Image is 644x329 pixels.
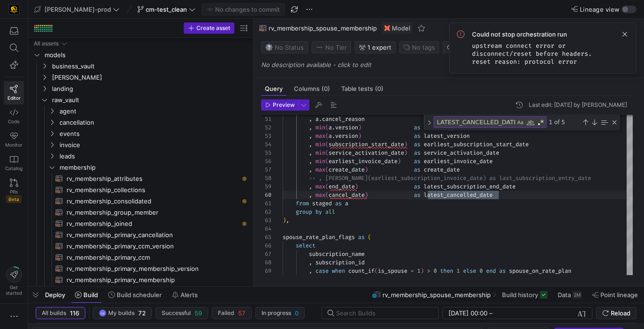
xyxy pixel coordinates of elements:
[32,252,249,263] div: Press SPACE to select this row.
[509,267,571,275] span: spouse_on_rate_plan
[4,1,24,17] a: https://storage.googleapis.com/y42-prod-data-exchange/images/uAsz27BndGEK0hZWDFeOjoxA7jCwgK9jE472...
[315,191,325,199] span: max
[424,183,516,190] span: latest_subscription_end_date
[374,267,378,275] span: (
[358,124,361,131] span: )
[32,229,249,240] a: rv_membership_primary_cancellation​​​​​​​​​​
[138,309,146,317] span: 72
[378,267,407,275] span: is_spouse
[325,149,329,157] span: (
[238,309,246,317] span: 57
[325,141,329,148] span: (
[463,267,476,275] span: else
[329,191,365,199] span: cancel_date
[329,149,404,157] span: service_activation_date
[345,200,348,207] span: a
[5,142,22,148] span: Monitor
[32,263,249,274] a: rv_membership_primary_membership_version​​​​​​​​​​
[7,95,21,101] span: Editor
[265,44,273,51] img: No status
[411,267,414,275] span: =
[335,132,358,140] span: version
[261,165,271,174] div: 57
[424,141,529,148] span: earliest_subscription_start_date
[4,175,24,207] a: PRsBeta
[261,241,271,250] div: 66
[45,50,248,60] span: models
[184,22,234,34] button: Create asset
[502,291,538,299] span: Build history
[296,200,309,207] span: from
[261,41,308,53] button: No statusNo Status
[32,274,249,285] div: Press SPACE to select this row.
[60,151,248,162] span: leads
[498,287,552,303] button: Build history
[296,208,312,216] span: group
[45,291,65,299] span: Deploy
[32,218,249,229] div: Press SPACE to select this row.
[32,184,249,195] div: Press SPACE to select this row.
[32,263,249,274] div: Press SPACE to select this row.
[599,117,609,127] div: Find in Selection (⌥⌘L)
[315,208,322,216] span: by
[322,86,330,92] span: (0)
[60,162,248,173] span: membership
[4,128,24,151] a: Monitor
[348,267,374,275] span: count_if
[325,183,329,190] span: (
[5,165,22,171] span: Catalog
[60,128,248,139] span: events
[283,217,286,224] span: )
[195,309,202,317] span: 59
[67,252,239,263] span: rv_membership_primary_ccm​​​​​​​​​​
[4,151,24,175] a: Catalog
[104,287,166,303] button: Build scheduler
[329,183,355,190] span: end_date
[309,132,312,140] span: ,
[554,287,586,303] button: Data2M
[332,267,345,275] span: when
[67,207,239,218] span: rv_membership_group_member​​​​​​​​​​
[591,119,598,126] div: Next Match (Enter)
[52,83,248,94] span: landing
[526,118,535,127] div: Match Whole Word (⌥⌘W)
[427,267,430,275] span: >
[286,217,289,224] span: ,
[315,132,325,140] span: max
[397,157,401,165] span: )
[67,263,239,274] span: rv_membership_primary_membership_version​​​​​​​​​​
[335,124,358,131] span: version
[457,267,460,275] span: 1
[67,196,239,207] span: rv_membership_consolidated​​​​​​​​​​
[516,118,525,127] div: Match Case (⌥⌘C)
[117,291,162,299] span: Build scheduler
[261,140,271,149] div: 54
[329,141,404,148] span: subscription_start_date
[83,291,98,299] span: Build
[265,44,304,51] span: No Status
[355,183,358,190] span: )
[573,291,582,299] div: 2M
[375,86,383,92] span: (0)
[489,309,493,317] span: –
[548,116,580,128] div: 1 of 5
[325,191,329,199] span: (
[329,157,397,165] span: earliest_invoice_date
[108,310,135,316] span: My builds
[309,183,312,190] span: ,
[315,183,325,190] span: max
[384,25,390,31] img: undefined
[325,208,335,216] span: all
[261,250,271,258] div: 67
[32,207,249,218] a: rv_membership_group_member​​​​​​​​​​
[315,267,329,275] span: case
[536,118,546,127] div: Use Regular Expression (⌥⌘R)
[611,119,618,126] div: Close (Escape)
[399,41,439,53] button: No tags
[329,132,332,140] span: a
[32,274,249,285] a: rv_membership_primary_membership​​​​​​​​​​
[309,141,312,148] span: ,
[32,195,249,207] div: Press SPACE to select this row.
[472,42,592,66] code: upstream connect error or disconnect/reset before headers. reset reason: protocol error
[180,291,198,299] span: Alerts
